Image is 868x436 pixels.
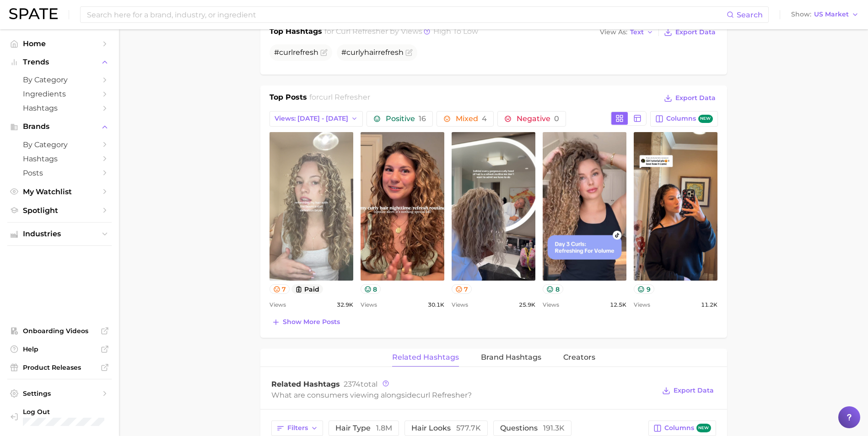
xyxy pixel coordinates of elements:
div: What are consumers viewing alongside ? [271,389,656,401]
span: 16 [419,114,426,123]
span: US Market [814,12,849,17]
span: Search [737,11,763,19]
span: total [344,380,377,388]
span: Columns [664,424,711,432]
span: Export Data [675,94,716,102]
a: Onboarding Videos [7,324,112,338]
span: curl [346,48,360,57]
span: 11.2k [701,299,717,310]
a: Help [7,342,112,356]
span: Creators [563,353,595,362]
span: Related Hashtags [271,380,340,388]
button: Brands [7,120,112,133]
span: Help [23,345,96,353]
span: Industries [23,230,96,238]
span: Views [452,299,468,310]
a: Ingredients [7,87,112,101]
span: Views: [DATE] - [DATE] [275,115,348,122]
button: 8 [543,284,563,294]
span: Posts [23,169,96,177]
span: new [698,115,713,123]
button: Industries [7,227,112,241]
span: 1.8m [376,424,392,432]
span: Onboarding Videos [23,327,96,335]
button: View AsText [598,27,656,38]
span: 12.5k [610,299,626,310]
button: ShowUS Market [789,9,861,21]
span: Show more posts [283,318,340,326]
span: 32.9k [337,299,353,310]
span: new [696,424,711,432]
span: Brands [23,122,96,131]
img: SPATE [9,8,58,19]
span: Views [270,299,286,310]
span: curl refresher [416,391,468,399]
button: 9 [634,284,654,294]
a: Hashtags [7,101,112,115]
button: Export Data [662,26,717,39]
button: Flag as miscategorized or irrelevant [405,49,413,56]
span: curl [279,48,293,57]
button: Columnsnew [648,420,716,436]
span: high to low [433,27,478,36]
span: hair type [335,425,392,432]
span: Related Hashtags [392,353,459,362]
span: My Watchlist [23,187,96,196]
span: Show [791,12,811,17]
span: Hashtags [23,154,96,163]
span: Mixed [456,115,487,122]
span: Views [634,299,650,310]
span: 25.9k [519,299,535,310]
a: Home [7,37,112,51]
span: # refresh [274,48,318,57]
a: Posts [7,166,112,180]
a: Spotlight [7,203,112,218]
span: Settings [23,389,96,398]
span: Home [23,39,96,48]
button: 7 [452,284,472,294]
button: Show more posts [270,316,342,329]
button: Filters [271,420,323,436]
button: 8 [361,284,381,294]
span: 191.3k [543,424,565,432]
span: Views [361,299,377,310]
a: Settings [7,387,112,400]
span: 0 [554,114,559,123]
span: Filters [287,424,308,432]
span: hair looks [411,425,481,432]
span: by Category [23,75,96,84]
span: 577.7k [456,424,481,432]
span: Views [543,299,559,310]
a: Product Releases [7,361,112,374]
span: # yhairrefresh [341,48,404,57]
span: Positive [386,115,426,122]
a: Log out. Currently logged in with e-mail michelle.ng@mavbeautybrands.com. [7,405,112,429]
span: Negative [517,115,559,122]
h2: for by Views [324,26,478,39]
span: Brand Hashtags [481,353,541,362]
h1: Top Posts [270,92,307,106]
a: My Watchlist [7,185,112,199]
span: 4 [482,114,487,123]
button: paid [291,284,323,294]
h1: Top Hashtags [270,26,322,39]
a: by Category [7,138,112,152]
h2: for [309,92,370,106]
a: by Category [7,73,112,87]
span: Ingredients [23,90,96,98]
button: 7 [270,284,290,294]
button: Views: [DATE] - [DATE] [270,111,363,127]
span: Spotlight [23,206,96,215]
span: View As [600,30,627,35]
span: Hashtags [23,104,96,112]
span: curl refresher [319,93,370,101]
button: Trends [7,55,112,69]
span: 30.1k [428,299,444,310]
button: Columnsnew [650,111,717,127]
button: Export Data [662,92,717,105]
a: Hashtags [7,152,112,166]
button: Flag as miscategorized or irrelevant [320,49,328,56]
span: Product Releases [23,363,96,372]
input: Search here for a brand, industry, or ingredient [86,7,727,22]
span: 2374 [344,380,361,388]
